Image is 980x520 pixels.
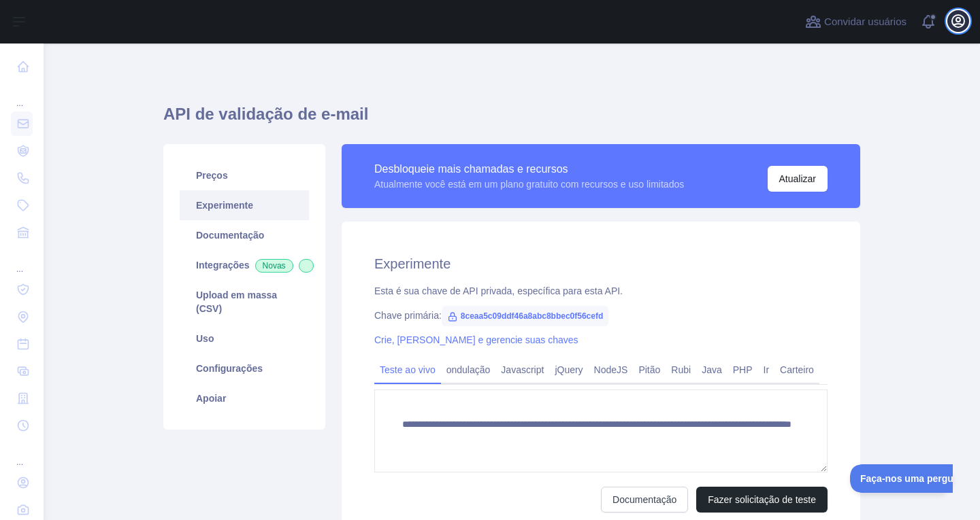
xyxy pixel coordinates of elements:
button: Atualizar [768,166,828,192]
font: Rubi [671,364,691,375]
a: Experimente [180,190,309,220]
font: Atualizar [779,173,816,184]
font: ondulação [446,364,491,375]
font: Faça-nos uma pergunta [10,9,118,20]
font: Desbloqueie mais chamadas e recursos [374,163,568,175]
font: Teste ao vivo [380,364,436,375]
font: ... [16,264,23,274]
font: Convidar usuários [824,16,906,27]
font: Pitão [638,364,660,375]
font: Java [702,364,722,375]
font: Fazer solicitação de teste [708,494,816,505]
font: Atualmente você está em um plano gratuito com recursos e uso limitados [374,179,684,190]
a: Documentação [180,220,309,250]
a: Uso [180,324,309,353]
a: Crie, [PERSON_NAME] e gerencie suas chaves [374,334,578,345]
font: Uso [196,333,214,344]
font: Experimente [196,200,253,211]
font: Apoiar [196,393,226,404]
font: Experimente [374,256,451,271]
font: Novas [263,261,286,271]
font: Javascript [501,364,544,375]
font: ... [16,99,23,108]
font: Ir [764,364,770,375]
font: 8ceaa5c09ddf46a8abc8bbec0f56cefd [461,311,603,321]
a: Configurações [180,353,309,383]
iframe: Alternar suporte ao cliente [850,464,953,493]
font: PHP [733,364,753,375]
a: Documentação [601,487,688,513]
font: Esta é sua chave de API privada, específica para esta API. [374,285,623,296]
a: IntegraçõesNovas [180,250,309,280]
font: Preços [196,170,228,181]
font: NodeJS [594,364,628,375]
font: Carteiro [780,364,814,375]
font: API de validação de e-mail [163,105,368,123]
font: Documentação [196,230,264,241]
font: Chave primária: [374,310,442,321]
a: Upload em massa (CSV) [180,280,309,324]
font: Configurações [196,363,263,374]
font: jQuery [555,364,583,375]
font: Integrações [196,260,250,271]
a: Preços [180,160,309,190]
font: Upload em massa (CSV) [196,290,277,314]
button: Convidar usuários [802,11,909,33]
button: Fazer solicitação de teste [696,487,828,513]
a: Apoiar [180,383,309,413]
font: ... [16,457,23,467]
font: Documentação [612,494,676,505]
